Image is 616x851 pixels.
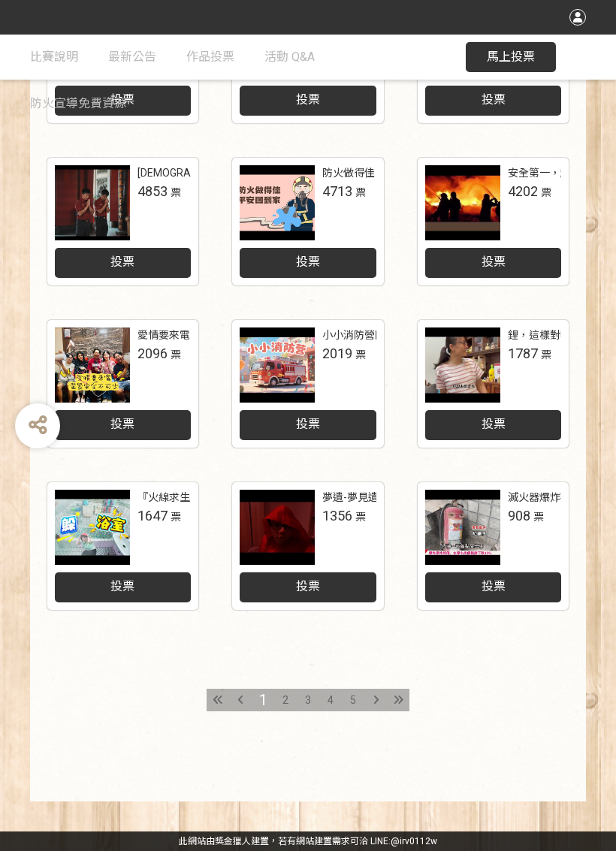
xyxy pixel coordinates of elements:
[322,490,421,505] div: 夢遺-夢見遺失的安全
[322,508,352,524] span: 1356
[232,158,384,285] a: 防火做得佳，平安回到家4713票投票
[296,417,320,431] span: 投票
[418,158,569,285] a: 安全第一，超前部署，確保安全。4202票投票
[322,165,438,181] div: 防火做得佳，平安回到家
[264,35,315,80] a: 活動 Q&A
[508,346,538,361] span: 1787
[264,50,315,64] span: 活動 Q&A
[30,50,78,64] span: 比賽說明
[482,92,506,107] span: 投票
[232,482,384,610] a: 夢遺-夢見遺失的安全1356票投票
[508,327,587,343] div: 鋰，這樣對嗎???
[259,691,267,709] span: 1
[328,694,334,706] span: 4
[108,50,156,64] span: 最新公告
[171,511,181,523] span: 票
[482,579,506,593] span: 投票
[30,96,126,110] span: 防火宣導免費資源
[355,186,366,198] span: 票
[508,508,530,524] span: 908
[282,694,288,706] span: 2
[322,346,352,361] span: 2019
[137,165,407,181] div: [DEMOGRAPHIC_DATA]的叮嚀：人離火要熄，住警器不離
[296,579,320,593] span: 投票
[171,349,181,361] span: 票
[108,35,156,80] a: 最新公告
[305,694,311,706] span: 3
[508,490,592,505] div: 滅火器爆炸事件簿
[186,35,234,80] a: 作品投票
[30,35,78,80] a: 比賽說明
[110,417,134,431] span: 投票
[186,50,234,64] span: 作品投票
[487,50,535,64] span: 馬上投票
[137,327,274,343] div: 愛情要來電，電器安全不可少
[466,42,556,72] button: 馬上投票
[541,349,551,361] span: 票
[171,186,181,198] span: 票
[137,183,168,199] span: 4853
[47,482,199,610] a: 『火線求生，平安一生』1647票投票
[179,836,437,846] span: 可洽 LINE:
[47,158,199,285] a: [DEMOGRAPHIC_DATA]的叮嚀：人離火要熄，住警器不離4853票投票
[137,508,168,524] span: 1647
[179,836,350,846] a: 此網站由獎金獵人建置，若有網站建置需求
[350,694,356,706] span: 5
[391,836,437,846] a: @irv0112w
[137,490,253,505] div: 『火線求生，平安一生』
[137,346,168,361] span: 2096
[322,327,417,343] div: 小小消防營防災宣導
[110,255,134,269] span: 投票
[533,511,544,523] span: 票
[355,511,366,523] span: 票
[418,320,569,448] a: 鋰，這樣對嗎???1787票投票
[296,255,320,269] span: 投票
[322,183,352,199] span: 4713
[232,320,384,448] a: 小小消防營防災宣導2019票投票
[47,320,199,448] a: 愛情要來電，電器安全不可少2096票投票
[541,186,551,198] span: 票
[110,579,134,593] span: 投票
[418,482,569,610] a: 滅火器爆炸事件簿908票投票
[355,349,366,361] span: 票
[482,255,506,269] span: 投票
[508,183,538,199] span: 4202
[482,417,506,431] span: 投票
[30,81,126,126] a: 防火宣導免費資源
